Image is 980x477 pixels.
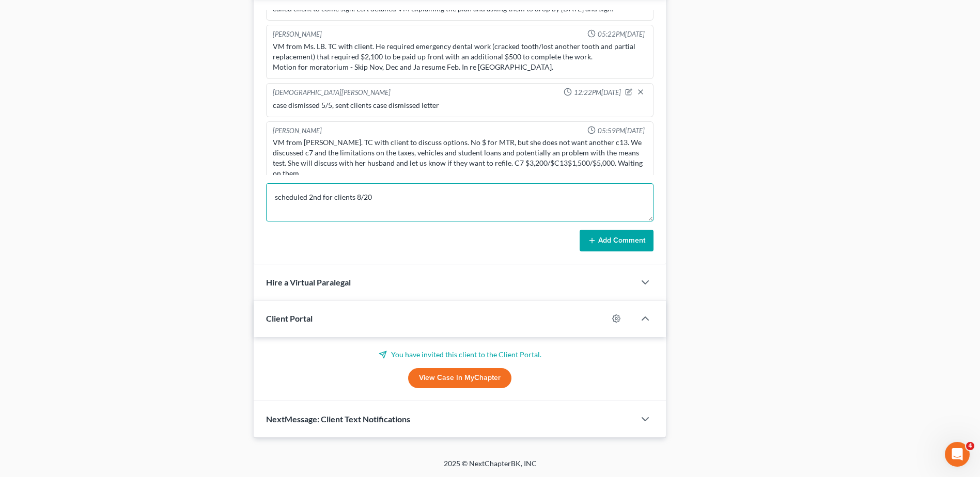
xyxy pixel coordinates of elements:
[408,368,511,389] a: View Case in MyChapter
[273,29,322,39] div: [PERSON_NAME]
[273,137,647,179] div: VM from [PERSON_NAME]. TC with client to discuss options. No $ for MTR, but she does not want ano...
[598,126,645,136] span: 05:59PM[DATE]
[273,100,647,110] div: case dismissed 5/5, sent clients case dismissed letter
[945,442,970,467] iframe: Intercom live chat
[273,41,647,72] div: VM from Ms. LB. TC with client. He required emergency dental work (cracked tooth/lost another too...
[266,414,410,424] span: NextMessage: Client Text Notifications
[966,442,974,450] span: 4
[598,29,645,39] span: 05:22PM[DATE]
[196,458,785,477] div: 2025 © NextChapterBK, INC
[574,88,621,98] span: 12:22PM[DATE]
[273,126,322,136] div: [PERSON_NAME]
[273,88,391,98] div: [DEMOGRAPHIC_DATA][PERSON_NAME]
[266,277,351,287] span: Hire a Virtual Paralegal
[266,349,654,360] p: You have invited this client to the Client Portal.
[266,313,313,323] span: Client Portal
[580,230,654,251] button: Add Comment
